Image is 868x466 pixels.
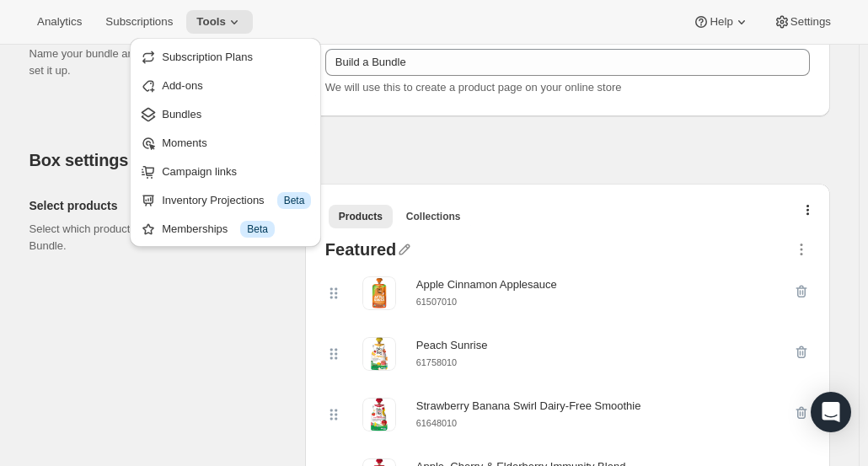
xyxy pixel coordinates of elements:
button: Subscriptions [95,10,183,34]
span: Tools [196,15,226,29]
img: Peach Sunrise [362,337,396,371]
span: We will use this to create a product page on your online store [325,81,622,94]
span: Campaign links [162,165,237,178]
button: Add-ons [135,72,316,99]
small: 61648010 [416,418,457,428]
small: 61758010 [416,357,457,367]
span: Add-ons [162,79,202,92]
button: Moments [135,129,316,156]
div: Apple Cinnamon Applesauce [416,276,557,293]
button: Subscription Plans [135,43,316,70]
p: Name your bundle and choose how you want to set it up. [29,46,278,79]
p: Select which products you would like offer in this Bundle. [29,221,278,254]
span: Products [339,210,383,223]
button: Help [683,10,759,34]
span: Beta [247,222,268,236]
div: Featured [325,241,396,263]
button: Campaign links [135,158,316,185]
div: Memberships [162,221,311,238]
span: Beta [284,194,305,207]
span: Bundles [162,108,201,121]
span: Subscription Plans [162,51,253,63]
button: Inventory Projections [135,186,316,213]
img: Apple Cinnamon Applesauce [362,276,396,310]
div: Peach Sunrise [416,337,488,354]
h2: Box settings [29,150,830,170]
input: ie. Smoothie box [325,49,810,76]
button: Analytics [27,10,92,34]
span: Subscriptions [105,15,173,29]
div: Inventory Projections [162,192,311,209]
img: Strawberry Banana Swirl Dairy-Free Smoothie [362,398,396,431]
button: Settings [764,10,841,34]
span: Help [710,15,732,29]
span: Analytics [37,15,82,29]
button: Memberships [135,215,316,242]
span: Moments [162,137,206,149]
span: Collections [406,210,461,223]
button: Bundles [135,100,316,127]
h2: Select products [29,197,278,214]
span: Settings [790,15,831,29]
small: 61507010 [416,297,457,307]
div: Strawberry Banana Swirl Dairy-Free Smoothie [416,398,641,415]
button: Tools [186,10,253,34]
div: Open Intercom Messenger [811,392,851,432]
